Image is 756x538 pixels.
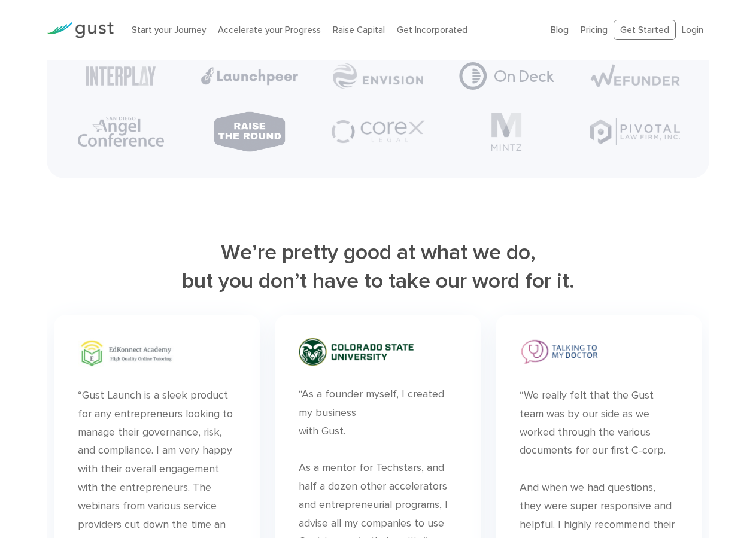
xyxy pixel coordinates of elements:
img: Envision [333,63,423,89]
a: Start your Journey [132,25,206,35]
a: Blog [551,25,569,35]
img: Talking To My Doctor [520,338,601,367]
img: Pivotal [590,118,680,145]
img: Mintz [491,113,522,151]
a: Get Started [614,20,676,41]
img: Group 1226 [459,62,554,90]
img: Edkonnect [78,338,174,367]
img: Launchpeer [201,66,299,86]
img: Raise The Round [212,110,287,153]
img: Corex [330,115,426,147]
a: Login [682,25,703,35]
a: Accelerate your Progress [218,25,321,35]
h2: We’re pretty good at what we do, but you don’t have to take our word for it. [47,238,709,296]
a: Get Incorporated [397,25,467,35]
img: Angel Conference [78,117,164,147]
img: Csu [299,338,414,366]
img: Gust Logo [47,22,114,38]
img: Wefunder [587,62,683,90]
img: Interplay [86,66,156,86]
a: Raise Capital [333,25,385,35]
a: Pricing [581,25,608,35]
